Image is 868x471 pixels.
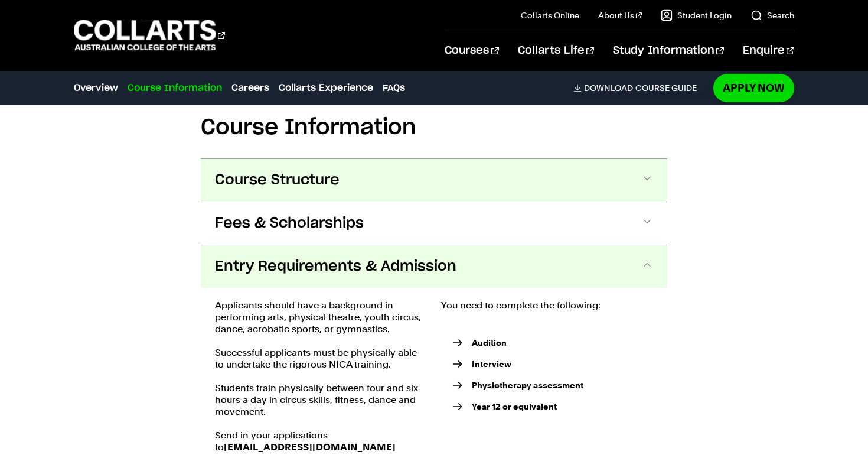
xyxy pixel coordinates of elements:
[713,74,794,102] a: Apply Now
[215,347,427,371] p: Successful applicants must be physically able to undertake the rigorous NICA training.
[472,359,511,369] strong: Interview
[573,83,706,93] a: DownloadCourse Guide
[201,159,667,202] button: Course Structure
[472,402,557,411] strong: Year 12 or equivalent
[598,9,642,21] a: About Us
[201,245,667,288] button: Entry Requirements & Admission
[441,300,653,311] p: You need to complete the following:
[224,441,396,453] strong: [EMAIL_ADDRESS][DOMAIN_NAME]
[215,300,427,335] p: Applicants should have a background in performing arts, physical theatre, youth circus, dance, ac...
[445,31,498,70] a: Courses
[231,81,269,95] a: Careers
[661,9,732,21] a: Student Login
[74,81,118,95] a: Overview
[584,83,633,93] span: Download
[128,81,222,95] a: Course Information
[215,214,364,233] span: Fees & Scholarships
[750,9,794,21] a: Search
[215,171,340,190] span: Course Structure
[279,81,373,95] a: Collarts Experience
[472,338,507,347] strong: Audition
[201,115,667,141] h2: Course Information
[472,381,583,390] strong: Physiotherapy assessment
[521,9,579,21] a: Collarts Online
[613,31,724,70] a: Study Information
[383,81,405,95] a: FAQs
[201,202,667,245] button: Fees & Scholarships
[215,382,427,418] p: Students train physically between four and six hours a day in circus skills, fitness, dance and m...
[518,31,594,70] a: Collarts Life
[743,31,794,70] a: Enquire
[215,430,427,453] p: Send in your applications to
[74,18,225,52] div: Go to homepage
[215,257,456,276] span: Entry Requirements & Admission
